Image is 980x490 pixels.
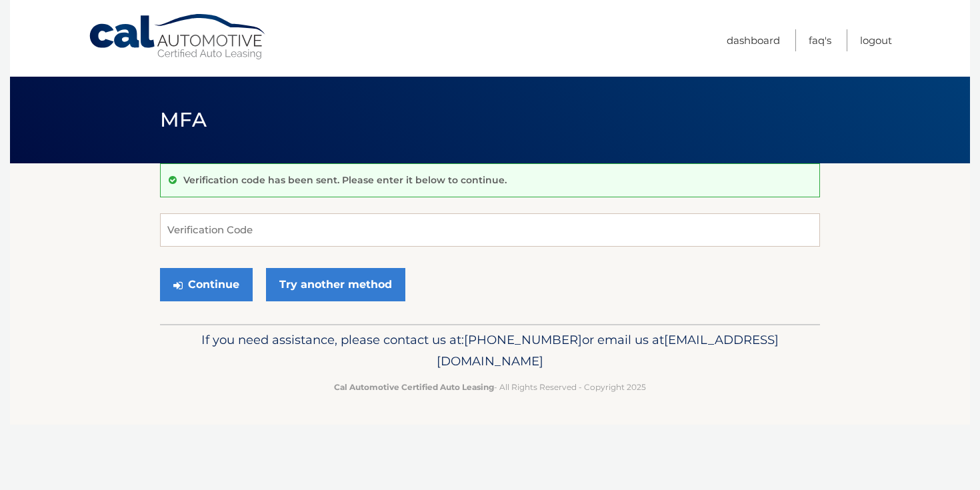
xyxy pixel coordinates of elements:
a: FAQ's [809,29,831,51]
span: [EMAIL_ADDRESS][DOMAIN_NAME] [437,332,779,369]
a: Try another method [266,268,405,301]
strong: Cal Automotive Certified Auto Leasing [334,382,494,392]
input: Verification Code [160,213,820,247]
span: [PHONE_NUMBER] [464,332,582,347]
p: If you need assistance, please contact us at: or email us at [169,329,811,372]
a: Dashboard [727,29,780,51]
p: Verification code has been sent. Please enter it below to continue. [183,174,507,186]
span: MFA [160,107,207,132]
a: Logout [860,29,892,51]
button: Continue [160,268,253,301]
a: Cal Automotive [88,13,268,61]
p: - All Rights Reserved - Copyright 2025 [169,380,811,394]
